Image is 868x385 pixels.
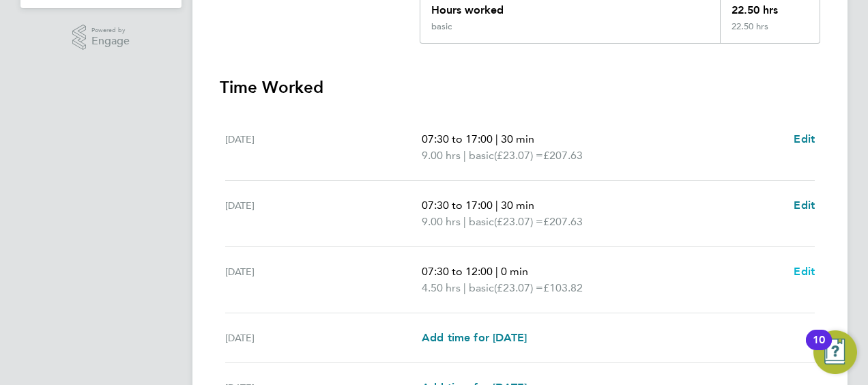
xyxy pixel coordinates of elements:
[494,281,543,294] span: (£23.07) =
[469,147,494,164] span: basic
[813,330,857,374] button: Open Resource Center, 10 new notifications
[422,331,527,344] span: Add time for [DATE]
[422,330,527,346] a: Add time for [DATE]
[220,76,820,98] h3: Time Worked
[794,131,815,147] a: Edit
[794,263,815,280] a: Edit
[794,199,815,212] span: Edit
[422,149,461,162] span: 9.00 hrs
[225,330,422,346] div: [DATE]
[422,215,461,228] span: 9.00 hrs
[91,25,130,36] span: Powered by
[422,265,493,278] span: 07:30 to 12:00
[495,199,498,212] span: |
[794,132,815,145] span: Edit
[422,199,493,212] span: 07:30 to 17:00
[495,265,498,278] span: |
[794,265,815,278] span: Edit
[225,131,422,164] div: [DATE]
[469,280,494,296] span: basic
[501,265,528,278] span: 0 min
[463,215,466,228] span: |
[463,281,466,294] span: |
[495,132,498,145] span: |
[225,263,422,296] div: [DATE]
[225,197,422,230] div: [DATE]
[794,197,815,214] a: Edit
[543,149,583,162] span: £207.63
[463,149,466,162] span: |
[501,132,534,145] span: 30 min
[720,21,820,43] div: 22.50 hrs
[543,215,583,228] span: £207.63
[422,281,461,294] span: 4.50 hrs
[494,215,543,228] span: (£23.07) =
[431,21,452,32] div: basic
[72,25,130,51] a: Powered byEngage
[813,340,825,358] div: 10
[91,35,130,47] span: Engage
[422,132,493,145] span: 07:30 to 17:00
[494,149,543,162] span: (£23.07) =
[543,281,583,294] span: £103.82
[501,199,534,212] span: 30 min
[469,214,494,230] span: basic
